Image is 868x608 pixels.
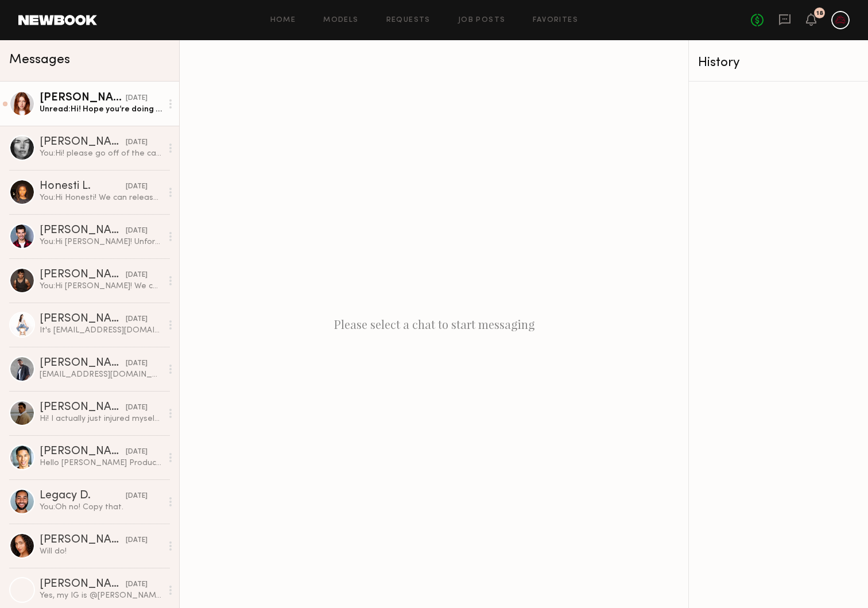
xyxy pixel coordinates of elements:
[40,225,126,237] div: [PERSON_NAME]
[40,192,162,203] div: You: Hi Honesti! We can release your hold. Hope to get you on the next one!
[40,402,126,413] div: [PERSON_NAME]
[40,281,162,292] div: You: Hi [PERSON_NAME]! We can release your hold. Hope to get you on the next one!
[40,92,126,104] div: [PERSON_NAME]
[40,181,126,192] div: Honesti L.
[40,237,162,247] div: You: Hi [PERSON_NAME]! Unfortunately they do not - We can release your hold. Hope to get you on t...
[40,369,162,380] div: [EMAIL_ADDRESS][DOMAIN_NAME], thank you!
[126,270,148,281] div: [DATE]
[40,579,126,590] div: [PERSON_NAME]
[40,535,126,546] div: [PERSON_NAME]
[40,446,126,458] div: [PERSON_NAME]
[126,579,148,590] div: [DATE]
[40,358,126,369] div: [PERSON_NAME]
[323,17,358,24] a: Models
[40,104,162,115] div: Unread: Hi! Hope you’re doing well! I wanted to reach out to let you guys know that I am also an ...
[126,137,148,148] div: [DATE]
[126,93,148,104] div: [DATE]
[126,535,148,546] div: [DATE]
[40,148,162,159] div: You: Hi! please go off of the call sheet, 1:30!
[40,490,126,502] div: Legacy D.
[126,402,148,413] div: [DATE]
[40,590,162,601] div: Yes, my IG is @[PERSON_NAME]
[126,181,148,192] div: [DATE]
[386,17,431,24] a: Requests
[126,491,148,502] div: [DATE]
[126,226,148,237] div: [DATE]
[40,413,162,424] div: Hi! I actually just injured myself playing basketball so I will be limping around unfortunately, ...
[40,269,126,281] div: [PERSON_NAME]
[816,10,823,17] div: 18
[40,137,126,148] div: [PERSON_NAME]
[40,546,162,557] div: Will do!
[126,314,148,325] div: [DATE]
[9,53,70,67] span: Messages
[40,458,162,468] div: Hello [PERSON_NAME] Production! Yes I am available [DATE] and have attached the link to my Instag...
[180,40,688,608] div: Please select a chat to start messaging
[126,447,148,458] div: [DATE]
[40,502,162,513] div: You: Oh no! Copy that.
[533,17,578,24] a: Favorites
[126,358,148,369] div: [DATE]
[458,17,506,24] a: Job Posts
[40,313,126,325] div: [PERSON_NAME]
[698,56,859,69] div: History
[270,17,296,24] a: Home
[40,325,162,336] div: It's [EMAIL_ADDRESS][DOMAIN_NAME]!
